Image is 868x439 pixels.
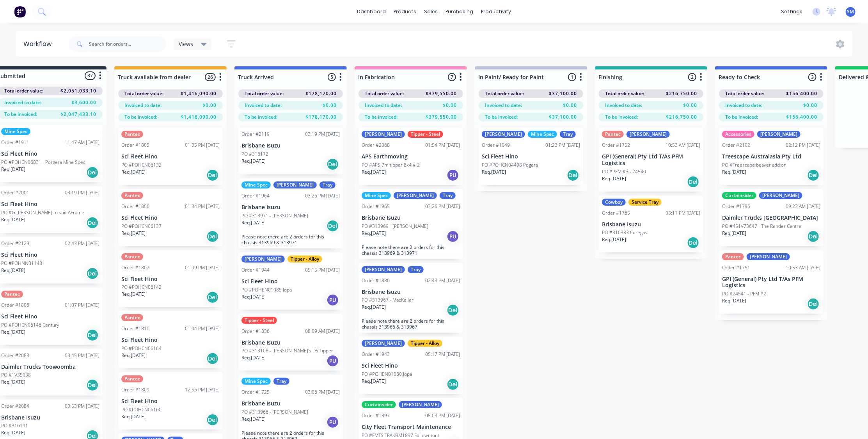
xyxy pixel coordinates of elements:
div: Tipper - Alloy [288,256,322,263]
div: Del [327,158,339,171]
div: Del [327,220,339,232]
span: Total order value: [124,90,163,97]
div: PU [447,169,459,181]
p: PO #POHEN01085 Jopa [241,286,292,293]
p: Req. [DATE] [1,166,25,173]
div: [PERSON_NAME] [362,131,405,138]
div: Order #1725 [241,389,270,396]
div: Tipper - Steel [241,317,277,324]
div: Order #1810 [121,325,149,332]
div: PantecOrder #180501:35 PM [DATE]Sci Fleet HinoPO #POHCN06132Req.[DATE]Del [118,128,223,185]
p: Sci Fleet Hino [482,153,580,160]
p: Req. [DATE] [1,429,25,436]
p: PO #POHCN06142 [121,284,162,291]
div: Order #1796 [722,203,750,210]
div: Order #1752 [602,142,630,149]
span: $216,750.00 [666,90,697,97]
div: Pantec[PERSON_NAME]Order #175110:53 AM [DATE]GPI (General) Pty Ltd T/As PFM LogisticsPO #24541 - ... [719,250,824,314]
p: Req. [DATE] [722,230,746,237]
p: Sci Fleet Hino [1,151,99,157]
p: PO #316191 [1,422,28,429]
p: Req. [DATE] [241,158,266,165]
div: Mine Spec [1,128,30,135]
div: [PERSON_NAME] [394,192,437,199]
span: $2,051,033.10 [60,87,96,94]
div: Del [206,230,219,243]
span: $178,170.00 [305,114,337,121]
span: $1,416,090.00 [181,90,217,97]
div: Tipper - SteelOrder #183608:09 AM [DATE]Brisbane IsuzuPO #313108 - [PERSON_NAME]'s DS TipperReq.[... [238,314,343,371]
p: PO #24541 - PFM #2 [722,290,766,297]
span: Invoiced to date: [725,102,762,109]
p: PO #1V35038 [1,371,31,379]
div: 01:35 PM [DATE] [185,142,220,149]
p: Req. [DATE] [121,230,146,237]
div: Del [86,217,99,229]
div: Del [447,378,459,391]
div: Pantec [121,253,143,260]
p: City Fleet Transport Maintenance [362,424,460,430]
div: 10:53 AM [DATE] [666,142,700,149]
p: Req. [DATE] [482,169,506,176]
span: Invoiced to date: [485,102,522,109]
div: Order #1943 [362,351,390,358]
p: PO #Treescape beaver add on [722,162,786,169]
div: Order #1964 [241,192,270,199]
div: Pantec [121,375,143,382]
p: PO #313966 - [PERSON_NAME] [241,409,308,416]
p: Please note there are 2 orders for this chassis 313966 & 313967 [362,318,460,330]
div: [PERSON_NAME]Tipper - AlloyOrder #194305:17 PM [DATE]Sci Fleet HinoPO #POHEN01080 JopaReq.[DATE]Del [359,337,463,394]
span: $379,550.00 [426,90,457,97]
p: PO #POHCN06137 [121,223,162,230]
div: 01:07 PM [DATE] [65,302,99,309]
p: PO #APS 7m tipper 8x4 # 2 [362,162,420,169]
div: 03:19 PM [DATE] [305,131,340,138]
div: [PERSON_NAME] [241,256,285,263]
p: PO #POHCN06160 [121,406,162,413]
p: Treescape Australasia Pty Ltd [722,153,820,160]
p: PO #POHEN01080 Jopa [362,371,412,378]
div: Tray [440,192,456,199]
div: CowboyService TrayOrder #176503:11 PM [DATE]Brisbane IsuzuPO #310383 CoregasReq.[DATE]Del [599,196,703,253]
p: PO #313967 - MacKeller [362,297,414,304]
div: products [390,6,420,18]
div: Pantec [722,253,744,260]
div: Mine Spec [528,131,557,138]
span: To be invoiced: [245,114,277,121]
div: Workflow [23,39,55,49]
span: $379,550.00 [426,114,457,121]
div: PU [447,230,459,243]
div: 03:26 PM [DATE] [425,203,460,210]
p: Brisbane Isuzu [362,289,460,295]
span: Invoiced to date: [605,102,642,109]
p: Req. [DATE] [362,304,386,311]
p: APS Earthmoving [362,153,460,160]
p: Brisbane Isuzu [241,142,340,149]
div: Del [86,166,99,179]
div: 02:43 PM [DATE] [65,240,99,247]
div: Tray [560,131,576,138]
span: $2,047,433.10 [60,111,96,118]
p: PO #PFM #3 - 24540 [602,168,646,175]
p: GPI (General) Pty Ltd T/As PFM Logistics [722,276,820,289]
p: Brisbane Isuzu [602,221,700,228]
p: Sci Fleet Hino [121,276,220,283]
p: Req. [DATE] [121,291,146,298]
div: 05:17 PM [DATE] [425,351,460,358]
div: Order #1805 [121,142,149,149]
input: Search for orders... [89,36,166,52]
span: $1,416,090.00 [181,114,217,121]
div: [PERSON_NAME]Tipper - SteelOrder #206801:54 PM [DATE]APS EarthmovingPO #APS 7m tipper 8x4 # 2Req.... [359,128,463,185]
span: To be invoiced: [605,114,638,121]
div: 01:04 PM [DATE] [185,325,220,332]
div: Order #1944 [241,267,270,274]
div: Pantec[PERSON_NAME]Order #175210:53 AM [DATE]GPI (General) Pty Ltd T/As PFM LogisticsPO #PFM #3 -... [599,128,703,192]
div: Del [86,329,99,341]
span: To be invoiced: [124,114,157,121]
div: Del [447,304,459,316]
p: Sci Fleet Hino [362,363,460,369]
div: Order #2083 [1,352,29,359]
p: Please note there are 2 orders for this chassis 313969 & 313971 [362,244,460,256]
div: Del [86,379,99,391]
div: Order #2001 [1,189,29,196]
